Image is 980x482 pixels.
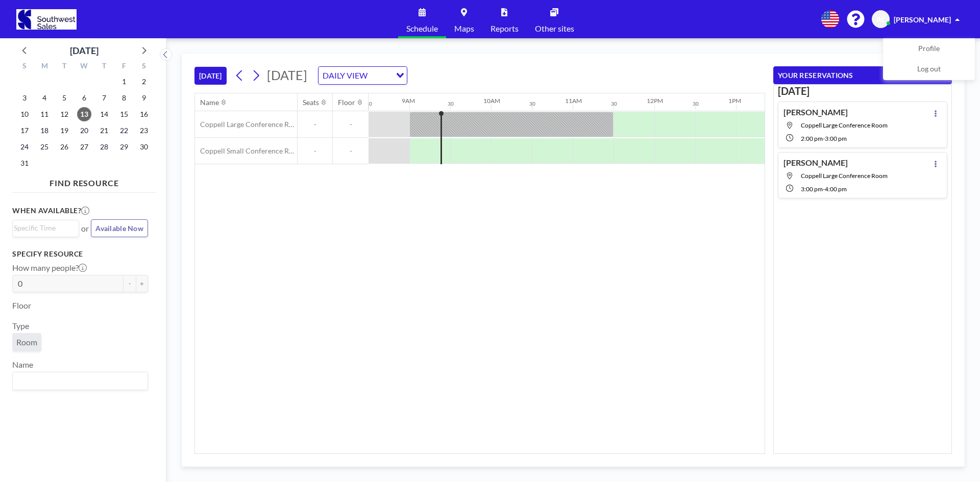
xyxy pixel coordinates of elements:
span: 3:00 PM [825,135,847,142]
span: Schedule [406,24,438,33]
span: - [333,120,369,129]
span: Saturday, August 2, 2025 [137,74,151,89]
div: Name [200,98,219,107]
span: - [298,146,332,156]
span: [DATE] [267,67,307,83]
button: [DATE] [194,67,227,85]
label: Type [12,321,29,331]
div: 30 [529,100,535,107]
div: S [134,60,154,73]
button: YOUR RESERVATIONS [773,66,952,84]
div: 11AM [565,97,582,105]
div: T [55,60,75,73]
div: Seats [303,98,319,107]
span: [PERSON_NAME] [894,15,951,24]
span: Room [16,337,37,347]
div: 9AM [402,97,415,105]
span: Monday, August 4, 2025 [37,91,52,105]
span: Friday, August 22, 2025 [117,123,131,138]
span: Tuesday, August 5, 2025 [57,91,71,105]
span: Saturday, August 16, 2025 [137,107,151,121]
span: Coppell Large Conference Room [195,120,297,129]
div: M [35,60,55,73]
span: Other sites [535,24,574,33]
h4: FIND RESOURCE [12,174,156,188]
span: Available Now [95,224,143,233]
input: Search for option [14,374,142,388]
span: Wednesday, August 20, 2025 [77,123,91,138]
span: Thursday, August 14, 2025 [97,107,111,121]
span: 4:00 PM [825,185,847,193]
div: 30 [611,100,617,107]
span: 3:00 PM [801,185,823,193]
span: - [823,135,825,142]
span: Saturday, August 9, 2025 [137,91,151,105]
h3: [DATE] [778,85,947,97]
span: Reports [491,24,519,33]
span: or [81,223,89,234]
div: W [75,60,94,73]
span: Sunday, August 17, 2025 [17,123,32,138]
label: Floor [12,300,31,311]
span: Sunday, August 3, 2025 [17,91,32,105]
span: Thursday, August 21, 2025 [97,123,111,138]
img: organization-logo [16,9,77,30]
span: Tuesday, August 19, 2025 [57,123,71,138]
span: Monday, August 25, 2025 [37,140,52,154]
span: Monday, August 11, 2025 [37,107,52,121]
span: Friday, August 8, 2025 [117,91,131,105]
button: - [124,275,136,292]
span: 2:00 PM [801,135,823,142]
span: AL [876,15,885,24]
span: Friday, August 29, 2025 [117,140,131,154]
span: Wednesday, August 27, 2025 [77,140,91,154]
span: Profile [918,44,940,54]
div: 30 [366,100,372,107]
h4: [PERSON_NAME] [783,107,848,117]
input: Search for option [14,222,73,234]
label: Name [12,360,33,370]
span: Coppell Large Conference Room [801,172,888,180]
span: Friday, August 1, 2025 [117,74,131,89]
span: Wednesday, August 13, 2025 [77,107,91,121]
button: Available Now [91,219,148,237]
span: Wednesday, August 6, 2025 [77,91,91,105]
div: 30 [693,100,699,107]
span: Friday, August 15, 2025 [117,107,131,121]
span: Saturday, August 23, 2025 [137,123,151,138]
div: 10AM [483,97,500,105]
label: How many people? [12,263,87,273]
span: Saturday, August 30, 2025 [137,140,151,154]
span: Coppell Large Conference Room [801,121,888,129]
span: Sunday, August 24, 2025 [17,140,32,154]
div: Floor [338,98,355,107]
span: Monday, August 18, 2025 [37,123,52,138]
div: 30 [448,100,454,107]
span: - [298,120,332,129]
span: Log out [917,64,941,74]
h3: Specify resource [12,249,148,259]
button: + [136,275,148,292]
div: T [94,60,114,73]
span: Thursday, August 7, 2025 [97,91,111,105]
div: Search for option [13,372,148,390]
span: Tuesday, August 12, 2025 [57,107,71,121]
span: - [333,146,369,156]
a: Log out [884,59,974,80]
div: Search for option [318,67,407,84]
div: [DATE] [70,43,99,58]
div: 1PM [728,97,741,105]
input: Search for option [371,69,390,82]
a: Profile [884,39,974,59]
span: Thursday, August 28, 2025 [97,140,111,154]
div: 12PM [647,97,663,105]
span: Sunday, August 10, 2025 [17,107,32,121]
h4: [PERSON_NAME] [783,158,848,168]
span: Coppell Small Conference Room [195,146,297,156]
span: Maps [454,24,474,33]
div: Search for option [13,220,79,236]
span: Sunday, August 31, 2025 [17,156,32,170]
div: F [114,60,134,73]
span: Tuesday, August 26, 2025 [57,140,71,154]
span: DAILY VIEW [321,69,370,82]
